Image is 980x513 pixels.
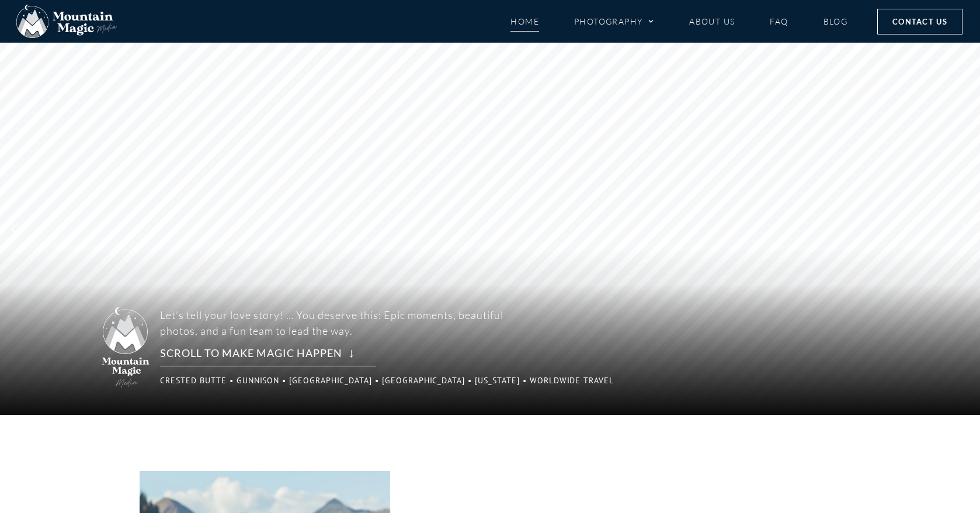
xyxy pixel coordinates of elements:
span: Contact Us [892,15,947,28]
img: Mountain Magic Media photography logo Crested Butte Photographer [16,5,117,39]
p: Let’s tell your love story! … You deserve this: Epic moments, beautiful photos, and a fun team to... [160,307,503,339]
img: Mountain Magic Media photography logo Crested Butte Photographer [99,305,153,391]
a: Home [510,11,539,32]
a: About Us [689,11,735,32]
span: ↓ [348,344,355,360]
a: Blog [823,11,848,32]
a: FAQ [770,11,788,32]
a: Photography [574,11,654,32]
rs-layer: Scroll to make magic happen [160,346,376,366]
p: Crested Butte • Gunnison • [GEOGRAPHIC_DATA] • [GEOGRAPHIC_DATA] • [US_STATE] • Worldwide Travel [160,372,519,389]
a: Contact Us [877,9,962,34]
nav: Menu [510,11,848,32]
